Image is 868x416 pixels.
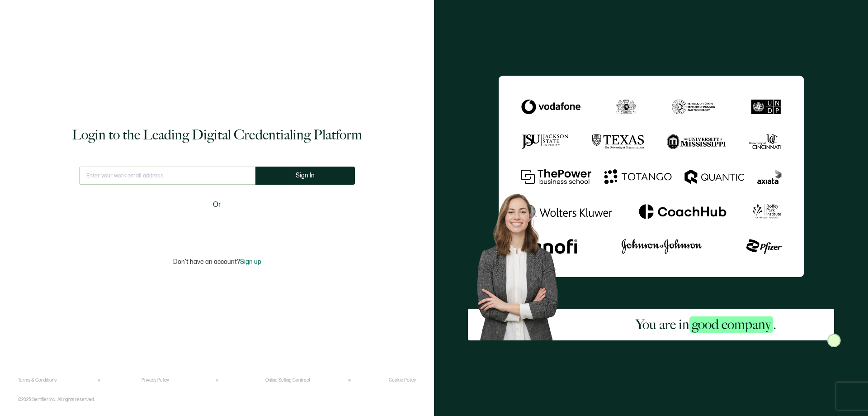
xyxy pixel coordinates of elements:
a: Privacy Policy [142,378,169,383]
span: Or [213,199,221,210]
img: Sertifier Login - You are in <span class="strong-h">good company</span>. [499,76,804,277]
span: good company [689,316,773,333]
h2: You are in . [636,316,776,334]
span: Sign up [240,258,261,266]
img: Sertifier Login [827,334,841,347]
a: Cookie Policy [389,378,416,383]
span: Sign In [296,172,315,179]
p: Don't have an account? [173,258,261,266]
iframe: Sign in with Google Button [160,216,274,236]
h1: Login to the Leading Digital Credentialing Platform [72,126,362,144]
p: ©2025 Sertifier Inc.. All rights reserved. [18,397,95,402]
img: Sertifier Login - You are in <span class="strong-h">good company</span>. Hero [468,186,578,340]
a: Terms & Conditions [18,378,57,383]
a: Online Selling Contract [265,378,310,383]
button: Sign In [255,167,355,185]
input: Enter your work email address [79,167,255,185]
